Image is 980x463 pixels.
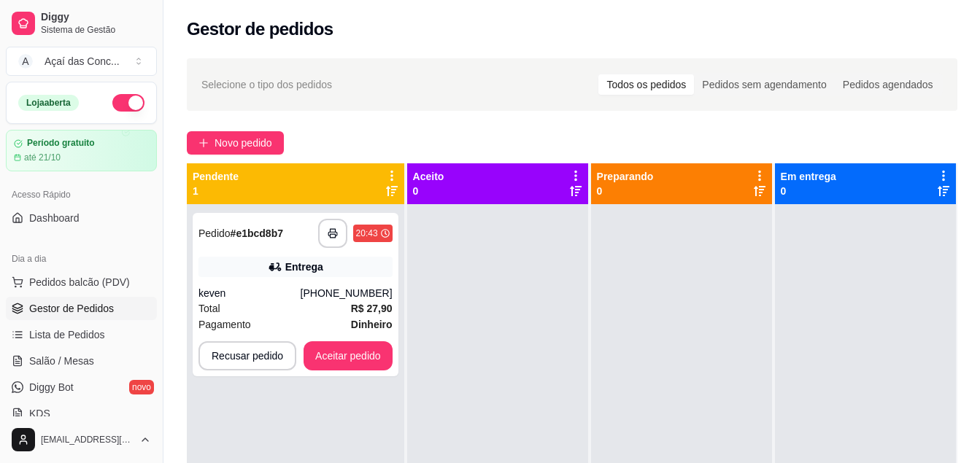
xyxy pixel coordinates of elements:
[6,47,157,76] button: Select a team
[29,275,130,289] span: Pedidos balcão (PDV)
[198,300,220,316] span: Total
[597,184,654,198] p: 0
[198,227,231,239] span: Pedido
[41,11,151,24] span: Diggy
[201,77,332,93] span: Selecione o tipo dos pedidos
[112,94,144,112] button: Alterar Status
[351,303,393,314] strong: R$ 27,90
[285,260,323,274] div: Entrega
[29,380,74,394] span: Diggy Bot
[41,24,151,36] span: Sistema de Gestão
[187,131,284,155] button: Novo pedido
[45,54,120,69] div: Açaí das Conc ...
[781,184,836,198] p: 0
[6,323,157,346] a: Lista de Pedidos
[18,95,79,111] div: Loja aberta
[29,406,50,421] span: KDS
[198,316,251,332] span: Pagamento
[187,17,333,41] h2: Gestor de pedidos
[694,74,834,95] div: Pedidos sem agendamento
[29,354,94,368] span: Salão / Mesas
[6,183,157,206] div: Acesso Rápido
[29,327,105,342] span: Lista de Pedidos
[29,301,114,316] span: Gestor de Pedidos
[6,376,157,399] a: Diggy Botnovo
[24,152,61,163] article: até 21/10
[6,297,157,320] a: Gestor de Pedidos
[6,247,157,271] div: Dia a dia
[835,74,941,95] div: Pedidos agendados
[6,402,157,425] a: KDS
[356,227,378,239] div: 20:43
[6,130,157,171] a: Período gratuitoaté 21/10
[198,341,296,370] button: Recusar pedido
[231,227,283,239] strong: # e1bcd8b7
[413,184,444,198] p: 0
[193,184,239,198] p: 1
[6,6,157,41] a: DiggySistema de Gestão
[198,286,301,300] div: keven
[6,422,157,457] button: [EMAIL_ADDRESS][DOMAIN_NAME]
[41,434,134,446] span: [EMAIL_ADDRESS][DOMAIN_NAME]
[6,206,157,230] a: Dashboard
[6,349,157,373] a: Salão / Mesas
[18,54,33,69] span: A
[301,286,393,300] div: [PHONE_NUMBER]
[27,138,95,149] article: Período gratuito
[351,319,393,330] strong: Dinheiro
[413,169,444,184] p: Aceito
[304,341,393,370] button: Aceitar pedido
[597,169,654,184] p: Preparando
[598,74,694,95] div: Todos os pedidos
[193,169,239,184] p: Pendente
[215,135,272,151] span: Novo pedido
[29,211,80,225] span: Dashboard
[6,271,157,294] button: Pedidos balcão (PDV)
[781,169,836,184] p: Em entrega
[198,138,209,148] span: plus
